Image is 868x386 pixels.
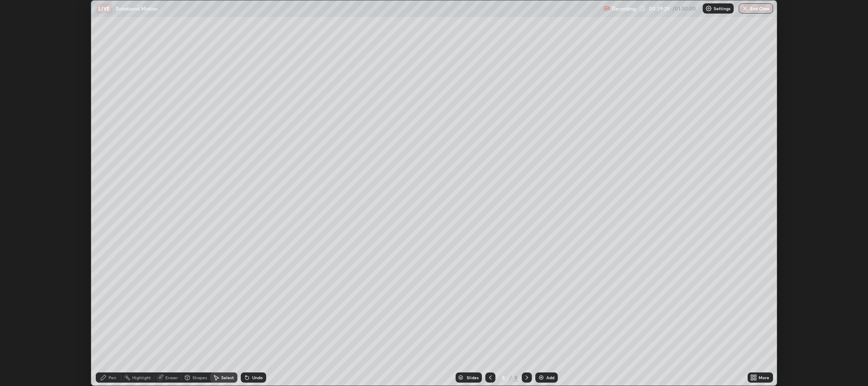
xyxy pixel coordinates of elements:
div: 8 [513,374,518,381]
img: end-class-cross [742,5,748,12]
p: Recording [612,6,636,12]
div: 8 [499,375,507,380]
p: LIVE [98,5,110,12]
div: More [759,375,769,380]
div: Pen [108,375,116,380]
div: Undo [252,375,263,380]
p: Rotational Motion [116,5,158,12]
img: add-slide-button [538,374,545,381]
button: End Class [739,3,773,14]
div: Shapes [192,375,207,380]
img: class-settings-icons [705,5,712,12]
div: Highlight [132,375,151,380]
div: / [509,375,512,380]
img: recording.375f2c34.svg [604,5,610,12]
div: Add [546,375,554,380]
p: Settings [714,6,730,11]
div: Select [221,375,234,380]
div: Slides [467,375,479,380]
div: Eraser [165,375,178,380]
